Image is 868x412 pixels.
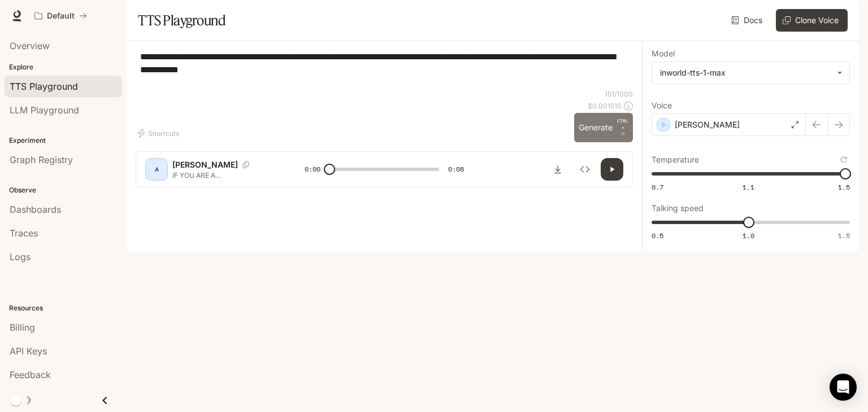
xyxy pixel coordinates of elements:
p: $ 0.001510 [588,101,622,111]
p: IF YOU ARE A [DEMOGRAPHIC_DATA], TRY TO ANSWER THESE 45 QUESTIONS ABOUT [DEMOGRAPHIC_DATA] AND PU... [172,170,277,180]
p: Model [652,50,675,58]
button: GenerateCTRL +⏎ [574,113,633,142]
p: Temperature [652,156,699,164]
p: [PERSON_NAME] [675,119,740,130]
p: Default [47,11,75,21]
span: 0.5 [652,231,663,240]
div: inworld-tts-1-max [652,62,849,84]
p: [PERSON_NAME] [172,159,238,170]
span: 1.5 [838,231,850,240]
button: All workspaces [29,5,92,27]
span: 0:08 [448,164,464,175]
p: ⏎ [617,117,628,138]
div: inworld-tts-1-max [660,67,831,78]
span: 1.1 [743,182,754,192]
button: Copy Voice ID [238,161,254,168]
button: Inspect [574,158,596,181]
h1: TTS Playground [138,9,225,32]
button: Reset to default [837,154,850,166]
span: 1.5 [838,182,850,192]
button: Shortcuts [136,124,184,142]
button: Clone Voice [776,9,848,32]
span: 1.0 [743,231,754,240]
p: Voice [652,102,672,109]
a: Docs [729,9,767,32]
div: A [147,160,166,178]
p: 151 / 1000 [605,89,633,99]
span: 0:00 [305,164,320,175]
button: Download audio [546,158,569,181]
div: Open Intercom Messenger [830,374,857,401]
p: Talking speed [652,204,704,212]
p: CTRL + [617,117,628,131]
span: 0.7 [652,182,663,192]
